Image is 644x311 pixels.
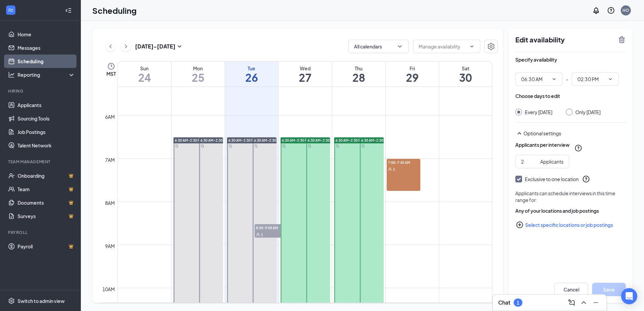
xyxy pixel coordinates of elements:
svg: Clock [107,62,115,70]
div: Fri [386,65,439,72]
div: 10am [101,285,116,293]
a: August 29, 2025 [386,62,439,87]
div: Choose days to edit [515,93,560,99]
div: Thu [332,65,385,72]
div: Applicants per interview [515,141,570,148]
svg: Sync [201,144,204,148]
div: Mon [171,65,225,72]
a: Sourcing Tools [18,112,75,125]
span: 6:30 AM-2:30 PM [308,138,335,143]
a: OnboardingCrown [18,169,75,182]
div: Switch to admin view [18,298,65,304]
span: 6:30 AM-2:30 PM [200,138,228,143]
a: Messages [18,41,75,55]
div: Sat [439,65,492,72]
a: August 25, 2025 [171,62,225,87]
h3: Chat [498,299,510,306]
span: 1 [261,232,263,237]
svg: Analysis [8,71,15,78]
div: Team Management [8,159,74,165]
svg: SmallChevronDown [175,42,184,50]
div: Tue [225,65,278,72]
svg: ChevronDown [551,76,557,82]
svg: Sync [254,144,258,148]
span: 6:30 AM-2:30 PM [335,138,363,143]
div: Optional settings [523,130,626,137]
button: ChevronLeft [105,41,116,51]
div: 7am [104,156,116,164]
svg: Sync [361,144,365,148]
div: 8am [104,199,116,207]
svg: TrashOutline [618,36,626,44]
svg: SmallChevronUp [515,129,523,137]
svg: ChevronDown [396,43,403,50]
a: SurveysCrown [18,209,75,223]
svg: ChevronRight [123,42,129,50]
div: 6am [104,113,116,120]
div: Specify availability [515,56,557,63]
div: Any of your locations and job postings [515,207,626,214]
div: Applicants [540,158,563,165]
svg: User [256,233,260,237]
svg: ChevronLeft [107,42,114,50]
div: Reporting [18,71,75,78]
div: 1 [517,300,519,306]
div: - [515,72,626,86]
svg: Collapse [65,7,72,14]
svg: ChevronDown [608,76,613,82]
svg: PlusCircle [516,221,524,229]
span: MST [106,70,116,77]
a: TeamCrown [18,182,75,196]
svg: Notifications [592,6,600,14]
div: Wed [279,65,332,72]
button: Save [592,283,626,296]
svg: Sync [175,144,179,148]
div: Sun [118,65,171,72]
div: Optional settings [515,129,626,137]
h1: 24 [118,72,171,83]
h2: Edit availability [515,36,614,44]
button: ComposeMessage [566,297,577,308]
button: ChevronRight [121,41,131,51]
h1: 30 [439,72,492,83]
div: Only [DATE] [575,109,601,115]
a: Job Postings [18,125,75,139]
svg: Minimize [592,299,600,307]
div: Hiring [8,88,74,94]
span: 6:30 AM-2:30 PM [175,138,203,143]
a: August 30, 2025 [439,62,492,87]
svg: Settings [8,298,15,304]
svg: ComposeMessage [568,299,576,307]
svg: WorkstreamLogo [7,7,14,13]
a: August 26, 2025 [225,62,278,87]
button: Settings [484,40,498,53]
h1: Scheduling [92,5,137,16]
div: Payroll [8,230,74,235]
button: Select specific locations or job postingsPlusCircle [515,218,626,232]
div: 9am [104,242,116,250]
input: Manage availability [419,43,466,50]
button: Cancel [554,283,588,296]
svg: QuestionInfo [582,175,590,183]
button: All calendarsChevronDown [348,40,409,53]
svg: Settings [487,42,495,50]
svg: QuestionInfo [574,144,582,152]
svg: QuestionInfo [607,6,615,14]
button: Minimize [590,297,601,308]
span: 8:30-9:00 AM [255,224,288,231]
svg: Sync [336,144,339,148]
div: Applicants can schedule interviews in this time range for: [515,190,626,203]
svg: Sync [229,144,232,148]
span: 6:30 AM-2:30 PM [361,138,389,143]
h1: 25 [171,72,225,83]
div: Every [DATE] [525,109,552,115]
h1: 29 [386,72,439,83]
a: Scheduling [18,55,75,68]
svg: Sync [308,144,311,148]
a: Applicants [18,98,75,112]
span: 6:30 AM-2:30 PM [228,138,256,143]
a: Home [18,28,75,41]
svg: Sync [282,144,286,148]
svg: ChevronDown [469,44,475,49]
